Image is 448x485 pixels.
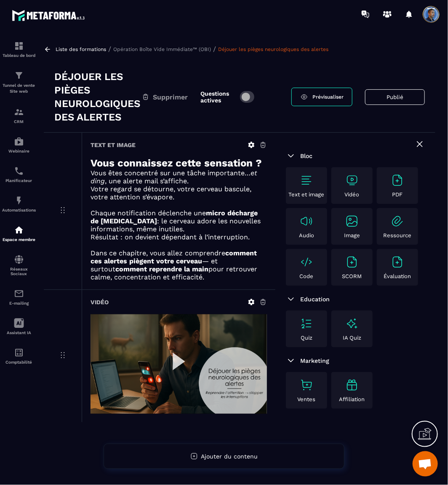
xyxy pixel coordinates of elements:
[345,255,359,269] img: text-image no-wrap
[14,225,24,235] img: automations
[91,249,267,281] p: Dans ce chapitre, vous allez comprendre — et surtout pour retrouver calme, concentration et effic...
[14,255,24,265] img: social-network
[91,169,257,185] em: et ding
[91,233,267,241] p: Résultat : on devient dépendant à l’interruption.
[2,282,36,312] a: emailemailE-mailing
[391,214,404,228] img: text-image no-wrap
[365,89,425,105] button: Publié
[91,157,262,169] strong: Vous connaissez cette sensation ?
[339,396,365,402] p: Affiliation
[14,348,24,358] img: accountant
[300,317,313,330] img: text-image no-wrap
[2,178,36,183] p: Planificateur
[345,214,359,228] img: text-image no-wrap
[54,70,142,124] h3: Déjouer les pièges neurologiques des alertes
[300,378,313,392] img: text-image no-wrap
[301,335,312,341] p: Quiz
[14,289,24,299] img: email
[343,335,361,341] p: IA Quiz
[384,232,412,238] p: Ressource
[344,232,360,238] p: Image
[2,312,36,341] a: Assistant IA
[14,41,24,51] img: formation
[300,273,314,279] p: Code
[14,166,24,176] img: scheduler
[384,273,411,279] p: Évaluation
[2,189,36,219] a: automationsautomationsAutomatisations
[2,248,36,282] a: social-networksocial-networkRéseaux Sociaux
[91,299,109,305] h6: Vidéo
[153,93,188,101] span: Supprimer
[56,46,106,52] a: Liste des formations
[2,101,36,130] a: formationformationCRM
[108,45,111,53] span: /
[2,149,36,153] p: Webinaire
[218,46,328,52] a: Déjouer les pièges neurologiques des alertes
[2,330,36,335] p: Assistant IA
[2,119,36,124] p: CRM
[213,45,216,53] span: /
[2,83,36,94] p: Tunnel de vente Site web
[286,356,296,366] img: arrow-down
[14,137,24,147] img: automations
[14,107,24,117] img: formation
[298,396,316,402] p: Ventes
[299,232,314,238] p: Audio
[113,46,211,52] a: Opération Boîte Vide Immédiate™ (OBI)
[391,174,404,187] img: text-image no-wrap
[289,191,325,198] p: Text et image
[300,174,313,187] img: text-image no-wrap
[2,301,36,305] p: E-mailing
[300,357,329,364] span: Marketing
[300,153,312,159] span: Bloc
[91,209,267,233] p: Chaque notification déclenche une : le cerveau adore les nouvelles informations, même inutiles.
[201,453,258,460] span: Ajouter du contenu
[12,8,88,23] img: logo
[345,317,359,330] img: text-image
[2,360,36,364] p: Comptabilité
[91,314,267,414] img: thumbnail
[300,255,313,269] img: text-image no-wrap
[2,341,36,371] a: accountantaccountantComptabilité
[2,130,36,160] a: automationsautomationsWebinaire
[392,191,403,198] p: PDF
[91,169,267,185] p: Vous êtes concentré sur une tâche importante… , une alerte mail s’affiche.
[291,88,352,106] a: Prévisualiser
[2,64,36,101] a: formationformationTunnel de vente Site web
[14,70,24,80] img: formation
[312,94,344,100] span: Prévisualiser
[91,185,267,201] p: Votre regard se détourne, votre cerveau bascule, votre attention s’évapore.
[286,294,296,304] img: arrow-down
[200,90,236,104] label: Questions actives
[115,265,208,273] strong: comment reprendre la main
[300,214,313,228] img: text-image no-wrap
[2,267,36,276] p: Réseaux Sociaux
[342,273,362,279] p: SCORM
[2,53,36,58] p: Tableau de bord
[14,196,24,206] img: automations
[91,142,136,148] h6: Text et image
[2,219,36,248] a: automationsautomationsEspace membre
[2,237,36,242] p: Espace membre
[91,209,258,225] strong: micro décharge de [MEDICAL_DATA]
[286,151,296,161] img: arrow-down
[413,451,438,477] div: Ouvrir le chat
[2,35,36,64] a: formationformationTableau de bord
[345,191,360,198] p: Vidéo
[2,160,36,189] a: schedulerschedulerPlanificateur
[345,174,359,187] img: text-image no-wrap
[91,249,257,265] strong: comment ces alertes piègent votre cerveau
[2,208,36,212] p: Automatisations
[345,378,359,392] img: text-image
[391,255,404,269] img: text-image no-wrap
[300,296,330,303] span: Education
